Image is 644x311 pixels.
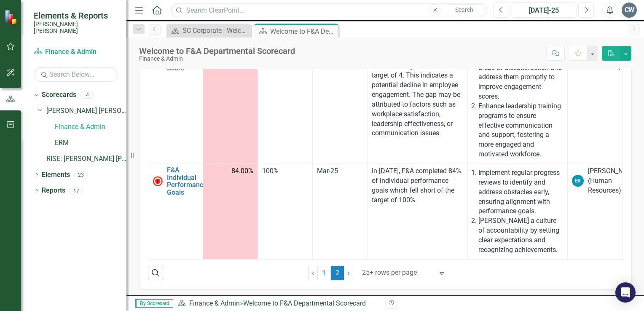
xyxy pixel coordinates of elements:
[167,42,205,72] a: F&A Employee Engagement Score
[455,6,473,13] span: Search
[372,42,463,138] p: The F&A Employee Engagement Score for [DATE] is 3.75, falling short of the target of 4. This indi...
[512,3,576,18] button: [DATE]-25
[372,166,463,205] p: In [DATE], F&A completed 84% of individual performance goals which fell short of the target of 100%.
[139,46,295,56] div: Welcome to F&A Departmental Scorecard
[74,171,88,178] div: 23
[34,21,118,35] small: [PERSON_NAME] [PERSON_NAME]
[169,25,249,36] a: SC Corporate - Welcome to ClearPoint
[203,39,258,164] td: Double-Click to Edit
[478,168,563,216] p: Implement regular progress reviews to identify and address obstacles early, ensuring alignment wi...
[34,47,118,57] a: Finance & Admin
[42,90,76,100] a: Scorecards
[243,299,366,307] div: Welcome to F&A Departmental Scorecard
[478,216,563,255] p: [PERSON_NAME] a culture of accountability by setting clear expectations and recognizing achieveme...
[588,166,639,196] div: [PERSON_NAME] (Human Resources)
[55,122,126,132] a: Finance & Admin
[46,106,126,116] a: [PERSON_NAME] [PERSON_NAME] CORPORATE Balanced Scorecard
[139,56,295,62] div: Finance & Admin
[189,299,240,307] a: Finance & Admin
[615,282,636,303] div: Open Intercom Messenger
[270,26,336,37] div: Welcome to F&A Departmental Scorecard
[46,154,126,164] a: RISE: [PERSON_NAME] [PERSON_NAME] Recognizing Innovation, Safety and Excellence
[203,164,258,260] td: Double-Click to Edit
[177,299,379,308] div: »
[80,91,94,99] div: 4
[42,186,65,196] a: Reports
[331,266,344,280] span: 2
[167,166,207,196] a: F&A Individual Performance Goals
[34,67,118,82] input: Search Below...
[153,176,163,186] img: Not Meeting Target
[70,187,83,194] div: 17
[34,11,118,21] span: Elements & Reports
[478,44,563,102] p: Conduct regular feedback sessions to identify specific areas of dissatisfaction and address them ...
[317,266,331,280] a: 1
[348,269,350,277] span: ›
[55,138,126,148] a: ERM
[262,167,279,175] span: 100%
[515,5,573,16] div: [DATE]-25
[622,3,637,18] button: CW
[572,175,584,187] div: ER
[182,25,249,36] div: SC Corporate - Welcome to ClearPoint
[231,166,253,176] span: 84.00%
[443,4,485,16] button: Search
[42,170,70,180] a: Elements
[478,102,563,159] p: Enhance leadership training programs to ensure effective communication and support, fostering a m...
[317,166,363,176] div: Mar-25
[312,269,314,277] span: ‹
[4,10,19,24] img: ClearPoint Strategy
[135,299,173,308] span: By Scorecard
[171,3,487,18] input: Search ClearPoint...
